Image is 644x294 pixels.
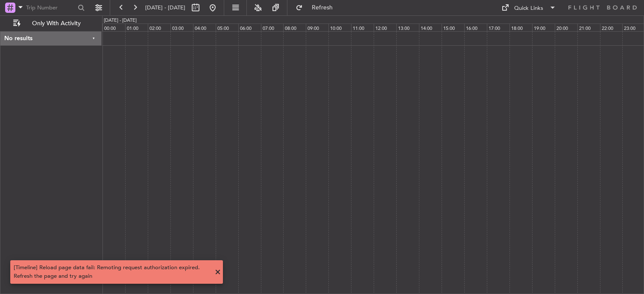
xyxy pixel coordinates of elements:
div: 01:00 [125,24,148,31]
div: [DATE] - [DATE] [104,17,137,24]
span: [DATE] - [DATE] [145,4,185,12]
div: 03:00 [170,24,193,31]
div: 14:00 [419,24,442,31]
div: Quick Links [514,4,543,13]
div: 00:00 [102,24,125,31]
div: 16:00 [464,24,487,31]
div: 05:00 [216,24,238,31]
div: 12:00 [374,24,396,31]
div: 13:00 [396,24,419,31]
div: [Timeline] Reload page data fail: Remoting request authorization expired. Refresh the page and tr... [14,264,210,280]
div: 15:00 [442,24,464,31]
div: 06:00 [238,24,261,31]
button: Refresh [292,1,343,15]
div: 02:00 [148,24,170,31]
button: Quick Links [497,1,560,15]
div: 10:00 [328,24,351,31]
div: 19:00 [532,24,555,31]
div: 11:00 [351,24,374,31]
div: 20:00 [555,24,577,31]
div: 08:00 [283,24,306,31]
div: 04:00 [193,24,216,31]
div: 21:00 [577,24,600,31]
div: 09:00 [306,24,328,31]
button: Only With Activity [9,17,93,30]
div: 07:00 [261,24,284,31]
span: Refresh [304,5,340,11]
div: 18:00 [509,24,532,31]
div: 17:00 [487,24,509,31]
div: 22:00 [600,24,623,31]
span: Only With Activity [22,21,90,26]
input: Trip Number [26,1,75,14]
